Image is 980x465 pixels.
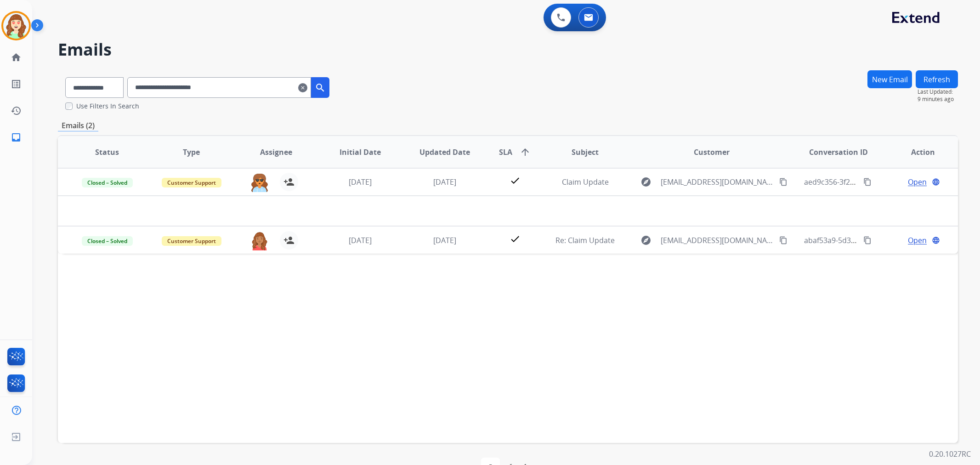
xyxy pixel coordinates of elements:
p: Emails (2) [58,120,98,131]
span: [EMAIL_ADDRESS][DOMAIN_NAME] [661,235,774,246]
span: Claim Update [562,177,609,187]
span: [DATE] [433,177,456,187]
mat-icon: person_add [283,235,295,246]
span: Updated Date [419,147,470,158]
span: [DATE] [349,177,372,187]
span: Assignee [260,147,292,158]
mat-icon: arrow_upward [520,147,531,158]
mat-icon: check [510,175,521,186]
span: [DATE] [433,235,456,245]
label: Use Filters In Search [76,102,139,111]
button: Refresh [916,70,958,88]
mat-icon: explore [640,235,651,246]
mat-icon: home [11,52,22,63]
span: Customer [694,147,730,158]
span: Open [908,235,927,246]
img: agent-avatar [250,231,269,250]
mat-icon: check [510,233,521,244]
span: Conversation ID [809,147,868,158]
span: Initial Date [340,147,381,158]
mat-icon: explore [640,176,651,187]
span: 9 minutes ago [918,96,958,103]
p: 0.20.1027RC [929,448,971,459]
mat-icon: person_add [283,176,295,187]
span: SLA [499,147,512,158]
span: abaf53a9-5d37-47ff-b957-3a454e9e58e1 [804,235,942,245]
img: avatar [3,13,29,39]
span: Status [95,147,119,158]
th: Action [873,136,958,168]
mat-icon: language [932,178,940,186]
mat-icon: language [932,236,940,244]
span: Subject [572,147,599,158]
button: New Email [867,70,912,88]
span: Customer Support [162,236,221,246]
mat-icon: content_copy [863,236,872,244]
mat-icon: search [315,82,326,93]
img: agent-avatar [250,173,269,192]
span: Type [183,147,200,158]
mat-icon: content_copy [779,178,787,186]
mat-icon: history [11,105,22,116]
span: Closed – Solved [82,236,133,246]
span: [EMAIL_ADDRESS][DOMAIN_NAME] [661,176,774,187]
span: Open [908,176,927,187]
span: Last Updated: [918,88,958,96]
mat-icon: clear [298,82,307,93]
mat-icon: inbox [11,132,22,143]
mat-icon: content_copy [863,178,872,186]
span: Closed – Solved [82,178,133,187]
span: Customer Support [162,178,221,187]
span: Re: Claim Update [555,235,615,245]
h2: Emails [58,40,958,59]
span: [DATE] [349,235,372,245]
span: aed9c356-3f23-4b5c-87bf-132b51b6242c [804,177,943,187]
mat-icon: content_copy [779,236,787,244]
mat-icon: list_alt [11,79,22,90]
